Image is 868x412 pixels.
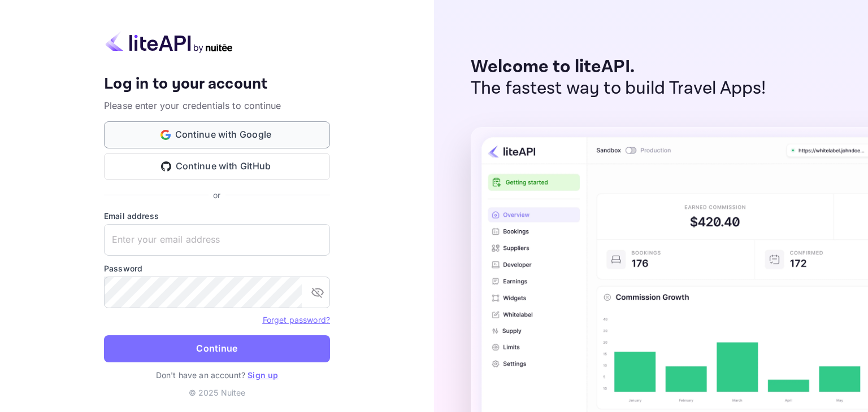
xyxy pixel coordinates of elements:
p: The fastest way to build Travel Apps! [471,78,766,99]
label: Email address [104,210,330,222]
button: Continue with GitHub [104,153,330,180]
input: Enter your email address [104,224,330,256]
a: Forget password? [263,315,330,325]
label: Password [104,262,330,274]
button: Continue [104,335,330,362]
p: Don't have an account? [104,369,330,381]
img: liteapi [104,31,234,53]
a: Forget password? [263,314,330,325]
p: © 2025 Nuitee [189,387,246,398]
button: Continue with Google [104,121,330,148]
p: Welcome to liteAPI. [471,56,766,78]
h4: Log in to your account [104,74,330,94]
p: or [213,189,220,201]
button: toggle password visibility [306,281,329,304]
a: Sign up [248,370,278,380]
p: Please enter your credentials to continue [104,99,330,112]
